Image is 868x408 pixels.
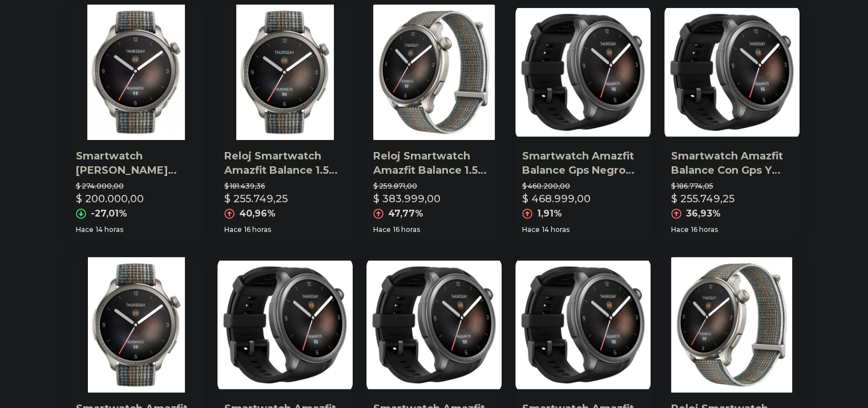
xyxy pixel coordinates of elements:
p: Smartwatch Amazfit Balance Gps Negro Con Alexa 1.5'' Amoled [522,149,644,178]
img: Reloj Smartwatch Amazfit Balance 1.5 Gps Ia Asistencia [664,257,800,393]
img: Reloj Smartwatch Amazfit Balance 1.5 Gps Gris [366,5,502,140]
p: $ 460.200,00 [522,182,644,191]
p: $ 186.774,05 [671,182,793,191]
p: $ 274.000,00 [76,182,197,191]
p: $ 181.439,36 [224,182,346,191]
p: 1,91% [537,207,562,221]
p: Reloj Smartwatch Amazfit Balance 1.5 Gps Gris [224,149,346,178]
img: Smartwatch Xiaomi Amazfit Balance - Único En Ml!!! [69,5,204,140]
span: 16 horas [393,225,420,234]
span: 14 horas [96,225,123,234]
p: 36,93% [686,207,721,221]
p: $ 383.999,00 [373,191,441,207]
span: Hace [373,225,391,234]
img: Smartwatch Amazfit Balance Gps Negro Con Alexa 1.5'' Amoled [515,257,651,393]
img: Smartwatch Amazfit Balance Con Gps Y Alexa (midnight Black) Color De La Caja Negro Color De La Co... [664,5,800,140]
p: Smartwatch Amazfit Balance Con Gps Y Alexa (midnight Black) Color De La Caja Negro Color De [PERS... [671,149,793,178]
p: Smartwatch [PERSON_NAME] Balance - Único En Ml!!! [76,149,197,178]
p: -27,01% [91,207,127,221]
span: 14 horas [542,225,570,234]
p: 40,96% [239,207,276,221]
span: Hace [522,225,540,234]
img: Smartwatch Amazfit Balance Gps Negro Con Alexa 1.5'' Amoled [515,5,651,140]
a: Smartwatch Amazfit Balance Gps Negro Con Alexa 1.5'' AmoledSmartwatch Amazfit Balance Gps Negro C... [515,5,651,243]
p: $ 468.999,00 [522,191,591,207]
p: $ 200.000,00 [76,191,144,207]
img: Smartwatch Amazfit Balance - Llamadas + Sensores De Salud Color De La Caja Blanco Color De La Mal... [69,257,204,393]
img: Reloj Smartwatch Amazfit Balance 1.5 Gps Gris [217,5,353,140]
p: $ 255.749,25 [671,191,734,207]
span: Hace [224,225,242,234]
span: 16 horas [244,225,271,234]
a: Smartwatch Amazfit Balance Con Gps Y Alexa (midnight Black) Color De La Caja Negro Color De La Co... [664,5,800,243]
span: Hace [76,225,94,234]
a: Smartwatch Xiaomi Amazfit Balance - Único En Ml!!!Smartwatch [PERSON_NAME] Balance - Único En Ml!... [69,5,204,243]
p: $ 255.749,25 [224,191,288,207]
a: Reloj Smartwatch Amazfit Balance 1.5 Gps GrisReloj Smartwatch Amazfit Balance 1.5 Gps Gris$ 181.4... [217,5,353,243]
a: Reloj Smartwatch Amazfit Balance 1.5 Gps GrisReloj Smartwatch Amazfit Balance 1.5 Gps Gris$ 259.8... [366,5,502,243]
span: 16 horas [691,225,718,234]
p: Reloj Smartwatch Amazfit Balance 1.5 Gps Gris [373,149,495,178]
span: Hace [671,225,689,234]
p: 47,77% [388,207,423,221]
p: $ 259.871,00 [373,182,495,191]
img: Smartwatch Amazfit Balance Con Gps Y Alexa (midnight Black) Color De La Caja Negro Color De La Co... [217,257,353,393]
img: Smartwatch Amazfit Balance Gps Negro Con Alexa 1.5'' Amoled [366,257,502,393]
